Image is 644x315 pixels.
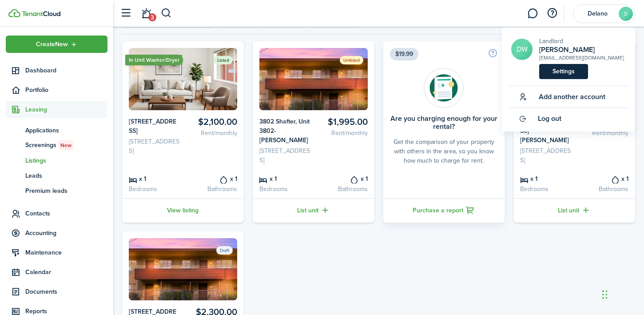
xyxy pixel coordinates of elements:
card-listing-title: $2,100.00 [186,117,237,127]
a: Settings [539,64,588,79]
a: Dashboard [6,62,107,79]
div: [EMAIL_ADDRESS][DOMAIN_NAME] [539,54,624,62]
a: Leads [6,168,107,183]
img: Listing avatar [129,48,237,110]
span: 3 [148,13,156,21]
button: Add another account [509,86,605,108]
button: Search [161,6,172,21]
a: Listings [6,153,107,168]
a: Notifications [138,2,155,25]
span: Leads [25,171,107,180]
span: Screenings [25,140,107,150]
status: Unlisted [340,56,363,64]
span: Portfolio [25,85,107,95]
a: Premium leads [6,183,107,198]
img: Listing avatar [259,48,368,110]
a: Applications [6,123,107,138]
card-listing-description: Bedrooms [129,184,179,194]
card-listing-title: $1,995.00 [317,117,367,127]
iframe: Chat Widget [600,272,644,315]
card-listing-description: [STREET_ADDRESS] [520,146,571,165]
img: TenantCloud [8,9,20,17]
span: Dashboard [25,66,107,75]
card-listing-description: Bathrooms [186,184,237,194]
span: Log out [538,115,561,123]
status: Listed [214,56,233,64]
a: List unit [513,198,635,223]
span: Listings [25,156,107,165]
a: Log out [509,108,628,129]
card-listing-title: [STREET_ADDRESS] [129,117,179,136]
a: Messaging [524,2,541,25]
card-listing-description: Bathrooms [317,184,367,194]
span: Accounting [25,228,107,238]
div: Drag [602,281,608,308]
card-title: Are you charging enough for your rental? [390,115,498,131]
span: Premium leads [25,186,107,195]
img: Rentability report avatar [424,68,464,108]
a: View listing [122,198,244,223]
card-listing-title: x 1 [317,174,367,183]
card-listing-description: Bathrooms [578,184,628,194]
button: Open menu [6,36,107,53]
card-description: Get the comparison of your property with others in the area, so you know how much to charge for r... [390,137,498,165]
h2: Delano Willis [539,46,624,54]
span: Create New [36,41,68,48]
card-listing-description: [STREET_ADDRESS] [259,146,310,165]
card-listing-description: Bedrooms [520,184,571,194]
card-listing-title: 3802 Shafter, Unit 3802- [PERSON_NAME] [259,117,310,145]
span: Leasing [25,105,107,114]
avatar-text: D [619,7,633,21]
button: Open resource center [545,6,560,21]
span: Documents [25,287,107,296]
status: Draft [216,246,233,255]
card-listing-description: Bedrooms [259,184,310,194]
span: Landlord [539,36,563,46]
span: $19.99 [390,48,418,60]
span: Add another account [539,93,605,101]
card-listing-title: x 1 [578,174,628,183]
span: New [60,141,72,149]
card-listing-description: Rent/monthly [578,128,628,138]
a: List unit [253,198,374,223]
span: Calendar [25,267,107,277]
span: Applications [25,126,107,135]
span: Contacts [25,209,107,218]
span: Maintenance [25,248,107,257]
a: [PERSON_NAME] [539,46,624,54]
card-listing-title: x 1 [259,174,310,183]
a: Purchase a report [383,198,505,223]
ribbon: In Unit Washer/Dryer [125,55,183,65]
button: Open sidebar [117,5,134,22]
img: Listing avatar [129,238,237,300]
a: ScreeningsNew [6,138,107,153]
img: TenantCloud [22,11,60,16]
card-listing-description: Rent/monthly [317,128,367,138]
card-listing-description: Rent/monthly [186,128,237,138]
card-listing-title: x 1 [520,174,571,183]
card-listing-title: x 1 [129,174,179,183]
a: DW [511,39,533,60]
card-listing-title: x 1 [186,174,237,183]
span: Delano [580,11,615,17]
card-listing-description: [STREET_ADDRESS] [129,137,179,156]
